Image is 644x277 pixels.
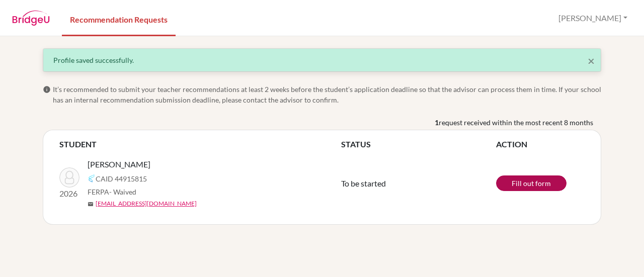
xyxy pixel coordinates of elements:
span: - Waived [109,188,136,196]
th: STATUS [341,138,496,150]
a: Recommendation Requests [62,2,176,36]
span: FERPA [88,187,136,197]
button: Close [588,55,595,67]
b: 1 [435,117,439,128]
a: [EMAIL_ADDRESS][DOMAIN_NAME] [96,199,197,208]
img: BridgeU logo [12,11,50,26]
span: request received within the most recent 8 months [439,117,593,128]
span: mail [88,201,94,207]
img: Dodoo, Glenn [59,167,79,188]
th: ACTION [496,138,585,150]
span: × [588,53,595,68]
p: 2026 [59,188,79,200]
a: Fill out form [496,175,567,191]
img: Common App logo [88,174,96,182]
span: [PERSON_NAME] [88,158,150,170]
span: To be started [341,178,386,188]
button: [PERSON_NAME] [554,9,632,28]
span: It’s recommended to submit your teacher recommendations at least 2 weeks before the student’s app... [53,84,601,105]
div: Profile saved successfully. [53,55,591,65]
span: CAID 44915815 [96,173,147,184]
th: STUDENT [59,138,341,150]
span: info [43,85,51,94]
